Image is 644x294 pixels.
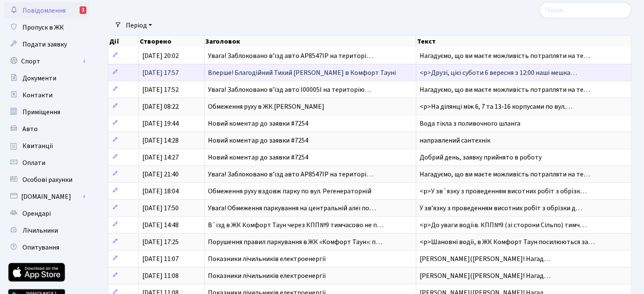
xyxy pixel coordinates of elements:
span: Обмеження руху в ЖК [PERSON_NAME] [208,102,324,111]
span: Квитанції [22,141,53,151]
span: [DATE] 20:02 [142,51,179,60]
a: Подати заявку [4,36,89,53]
a: Оплати [4,154,89,171]
span: Документи [22,74,56,83]
span: [DATE] 17:50 [142,203,179,213]
a: Орендарі [4,205,89,222]
span: Новий коментар до заявки #7254 [208,119,308,128]
span: Повідомлення [22,6,66,15]
span: Новий коментар до заявки #7254 [208,153,308,162]
a: Лічильники [4,222,89,239]
span: направлений сантехнік [420,136,490,145]
span: Контакти [22,91,53,100]
span: В`їзд в ЖК Комфорт Таун через КПП№9 тимчасово не п… [208,220,384,230]
span: Авто [22,124,38,134]
a: Повідомлення1 [4,2,89,19]
th: Заголовок [205,36,416,47]
span: Лічильники [22,226,58,235]
a: Спорт [4,53,89,70]
a: [DOMAIN_NAME] [4,188,89,205]
span: Орендарі [22,209,51,218]
span: [DATE] 14:28 [142,136,179,145]
span: Порушення правил паркування в ЖК «Комфорт Таун»: п… [208,237,382,247]
span: Приміщення [22,107,60,117]
span: [PERSON_NAME]([PERSON_NAME]! Нагад… [420,254,550,264]
span: Вода тікла з поливочного шланга [420,119,520,128]
span: Опитування [22,243,59,252]
span: Увага! Заблоковано вʼїзд авто АР8547ІР на територі… [208,170,373,179]
span: [DATE] 14:48 [142,220,179,230]
span: [DATE] 11:07 [142,254,179,264]
span: [DATE] 17:52 [142,85,179,94]
a: Документи [4,70,89,87]
span: [DATE] 14:27 [142,153,179,162]
span: Увага! Заблоковано вʼїзд авто І00005І на територію… [208,85,371,94]
span: <p>До уваги водіїв. КПП№9 (зі сторони Сільпо) тимч… [420,220,586,230]
span: Новий коментар до заявки #7254 [208,136,308,145]
input: Пошук... [539,2,631,18]
span: Подати заявку [22,40,67,49]
span: [DATE] 21:40 [142,170,179,179]
span: Нагадуємо, що ви маєте можливість потрапляти на те… [420,170,590,179]
a: Контакти [4,87,89,104]
span: Особові рахунки [22,175,72,184]
span: [DATE] 17:25 [142,237,179,247]
span: Вперше! Благодійний Тихий [PERSON_NAME] в Комфорт Тауні [208,68,396,77]
span: [DATE] 19:44 [142,119,179,128]
span: <p>На ділянці між 6, 7 та 13-16 корпусами по вул.… [420,102,572,111]
a: Опитування [4,239,89,256]
span: [DATE] 18:04 [142,187,179,196]
span: <p>У зв`язку з проведенням висотних робіт з обрізк… [420,187,587,196]
span: Оплати [22,158,45,168]
a: Пропуск в ЖК [4,19,89,36]
span: У звʼязку з проведенням висотних робіт з обрізки д… [420,203,582,213]
th: Текст [416,36,631,47]
span: Увага! Заблоковано вʼїзд авто АР8547ІР на територі… [208,51,373,60]
span: Показники лічильників електроенергії [208,254,326,264]
th: Дії [108,36,139,47]
a: Особові рахунки [4,171,89,188]
span: <p>Друзі, цієї суботи 6 вересня з 12:00 наші мешка… [420,68,577,77]
span: [DATE] 17:57 [142,68,179,77]
span: [DATE] 11:08 [142,271,179,280]
a: Приміщення [4,104,89,121]
span: [DATE] 08:22 [142,102,179,111]
span: Добрий день, заявку прийнято в роботу [420,153,542,162]
div: 1 [80,6,86,14]
a: Період [122,18,155,33]
a: Авто [4,121,89,137]
span: [PERSON_NAME]([PERSON_NAME]! Нагад… [420,271,550,280]
span: <p>Шановні водії, в ЖК Комфорт Таун посилюються за… [420,237,595,247]
span: Нагадуємо, що ви маєте можливість потрапляти на те… [420,51,590,60]
th: Створено [139,36,205,47]
span: Показники лічильників електроенергії [208,271,326,280]
span: Пропуск в ЖК [22,23,64,32]
span: Увага! Обмеження паркування на центральній алеї по… [208,203,376,213]
span: Нагадуємо, що ви маєте можливість потрапляти на те… [420,85,590,94]
a: Квитанції [4,137,89,154]
span: Обмеження руху вздовж парку по вул. Регенераторній [208,187,371,196]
